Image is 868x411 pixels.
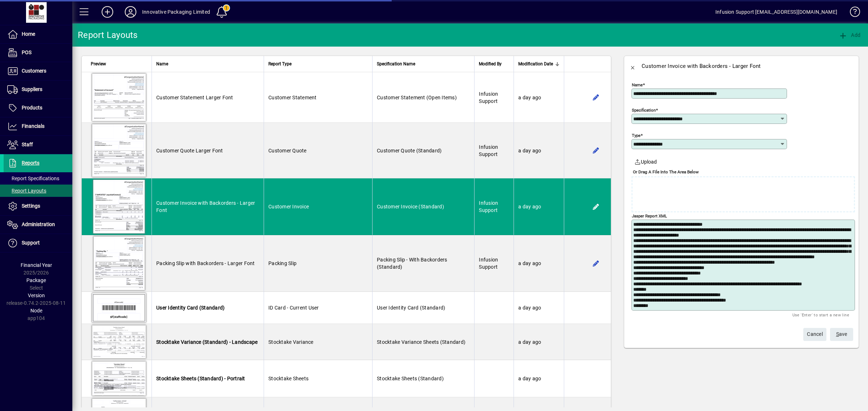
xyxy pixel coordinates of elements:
[91,60,106,68] span: Preview
[22,240,40,246] span: Support
[377,305,445,311] span: User Identity Card (Standard)
[377,60,470,68] div: Specification Name
[268,376,309,381] span: Stocktake Sheets
[268,339,314,345] span: Stocktake Variance
[514,123,564,178] td: a day ago
[268,60,368,68] div: Report Type
[4,136,72,154] a: Staff
[377,376,444,381] span: Stocktake Sheets (Standard)
[156,60,168,68] span: Name
[22,221,55,227] span: Administration
[7,176,59,181] span: Report Specifications
[514,178,564,235] td: a day ago
[4,62,72,80] a: Customers
[642,60,761,72] div: Customer Invoice with Backorders - Larger Font
[268,95,317,100] span: Customer Statement
[4,117,72,135] a: Financials
[22,160,39,166] span: Reports
[156,260,255,266] span: Packing Slip with Backorders - Larger Font
[514,324,564,360] td: a day ago
[631,155,660,168] button: Upload
[30,308,42,313] span: Node
[22,68,46,74] span: Customers
[268,60,292,68] span: Report Type
[518,60,553,68] span: Modification Date
[514,292,564,324] td: a day ago
[156,148,223,153] span: Customer Quote Larger Font
[479,144,498,157] span: Infusion Support
[22,203,40,209] span: Settings
[4,172,72,185] a: Report Specifications
[268,204,309,209] span: Customer Invoice
[837,29,862,42] button: Add
[377,148,442,153] span: Customer Quote (Standard)
[4,197,72,215] a: Settings
[156,339,258,345] span: Stocktake Variance (Standard) - Landscape
[479,91,498,104] span: Infusion Support
[377,204,444,209] span: Customer Invoice (Standard)
[28,293,45,298] span: Version
[479,200,498,213] span: Infusion Support
[22,105,42,111] span: Products
[4,185,72,197] a: Report Layouts
[156,95,233,100] span: Customer Statement Larger Font
[4,81,72,99] a: Suppliers
[479,257,498,270] span: Infusion Support
[479,60,502,68] span: Modified By
[26,277,46,283] span: Package
[624,57,642,75] button: Back
[839,32,860,38] span: Add
[377,257,447,270] span: Packing Slip - With Backorders (Standard)
[836,331,839,337] span: S
[96,5,119,18] button: Add
[21,262,52,268] span: Financial Year
[632,82,643,87] mat-label: Name
[377,60,415,68] span: Specification Name
[7,188,46,194] span: Report Layouts
[632,108,656,113] mat-label: Specification
[268,260,297,266] span: Packing Slip
[632,133,641,138] mat-label: Type
[22,142,33,147] span: Staff
[156,376,245,381] span: Stocktake Sheets (Standard) - Portrait
[4,25,72,43] a: Home
[22,86,42,92] span: Suppliers
[4,234,72,252] a: Support
[715,6,837,18] div: Infusion Support [EMAIL_ADDRESS][DOMAIN_NAME]
[156,305,225,311] span: User Identity Card (Standard)
[156,60,259,68] div: Name
[156,200,255,213] span: Customer Invoice with Backorders - Larger Font
[514,235,564,292] td: a day ago
[514,360,564,397] td: a day ago
[22,31,35,37] span: Home
[4,44,72,62] a: POS
[78,29,138,41] div: Report Layouts
[803,328,826,341] button: Cancel
[142,6,210,18] div: Innovative Packaging Limited
[119,5,142,18] button: Profile
[518,60,559,68] div: Modification Date
[22,123,44,129] span: Financials
[514,72,564,123] td: a day ago
[836,328,847,340] span: ave
[4,216,72,234] a: Administration
[268,148,307,153] span: Customer Quote
[830,328,853,341] button: Save
[268,305,319,311] span: ID Card - Current User
[22,49,31,55] span: POS
[377,339,465,345] span: Stocktake Variance Sheets (Standard)
[4,99,72,117] a: Products
[377,95,457,100] span: Customer Statement (Open Items)
[632,213,667,219] mat-label: Jasper Report XML
[807,328,823,340] span: Cancel
[634,158,657,166] span: Upload
[844,1,859,25] a: Knowledge Base
[792,311,849,319] mat-hint: Use 'Enter' to start a new line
